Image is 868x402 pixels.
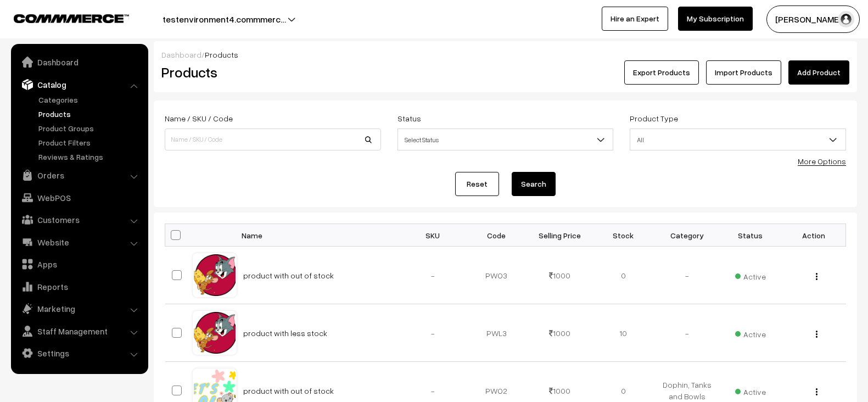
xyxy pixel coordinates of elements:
span: Products [205,50,238,59]
button: Export Products [624,60,699,85]
a: Reviews & Ratings [36,151,144,163]
span: Active [735,326,766,340]
th: Action [782,224,846,247]
a: Reset [455,172,499,196]
a: Hire an Expert [602,7,668,31]
th: Status [719,224,782,247]
a: Apps [14,254,144,274]
th: Stock [592,224,656,247]
a: product with less stock [243,328,327,338]
td: PWL3 [464,304,528,362]
span: All [630,130,845,149]
span: All [630,129,846,150]
a: Website [14,232,144,252]
th: Category [655,224,719,247]
th: Code [464,224,528,247]
label: Name / SKU / Code [165,113,233,124]
span: Select Status [398,130,613,149]
button: testenvironment4.commmerc… [124,5,324,33]
h2: Products [161,64,380,81]
a: Product Groups [36,122,144,134]
a: product with out of stock [243,271,334,280]
img: Menu [816,273,817,280]
a: Products [36,108,144,120]
th: Selling Price [528,224,592,247]
a: Catalog [14,75,144,94]
a: Product Filters [36,137,144,148]
a: Categories [36,94,144,105]
td: - [655,247,719,304]
a: COMMMERCE [14,11,110,24]
a: Reports [14,277,144,297]
th: SKU [401,224,465,247]
img: COMMMERCE [14,14,129,23]
a: Settings [14,343,144,363]
a: Marketing [14,299,144,319]
button: [PERSON_NAME] [766,5,860,33]
span: Select Status [397,129,614,150]
a: Import Products [706,60,781,85]
div: / [161,49,849,60]
td: - [655,304,719,362]
a: product with out of stock [243,386,334,395]
td: 10 [592,304,656,362]
input: Name / SKU / Code [165,129,381,150]
a: My Subscription [678,7,753,31]
label: Status [397,113,421,124]
img: Menu [816,388,817,395]
img: user [838,11,854,27]
td: 1000 [528,304,592,362]
a: Dashboard [161,50,201,59]
a: Staff Management [14,321,144,341]
a: Orders [14,165,144,185]
td: - [401,247,465,304]
label: Product Type [630,113,678,124]
td: - [401,304,465,362]
span: Active [735,383,766,398]
td: PWO3 [464,247,528,304]
span: Active [735,268,766,282]
a: Add Product [788,60,849,85]
th: Name [237,224,401,247]
a: Dashboard [14,52,144,72]
td: 0 [592,247,656,304]
img: Menu [816,331,817,338]
td: 1000 [528,247,592,304]
a: WebPOS [14,188,144,208]
a: More Options [798,157,846,166]
button: Search [512,172,556,196]
a: Customers [14,210,144,230]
